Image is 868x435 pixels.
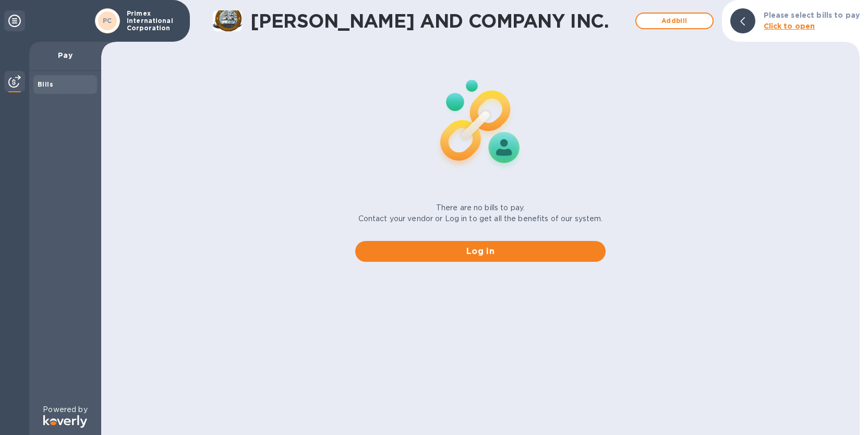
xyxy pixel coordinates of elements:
h1: [PERSON_NAME] AND COMPANY INC. [250,10,630,32]
p: Primex International Corporation [127,10,179,32]
span: Add bill [645,15,704,27]
p: Powered by [43,404,87,415]
b: Bills [38,80,53,88]
button: Addbill [635,13,714,29]
b: Click to open [764,22,815,30]
p: There are no bills to pay. Contact your vendor or Log in to get all the benefits of our system. [358,202,603,224]
b: PC [103,17,112,25]
span: Log in [364,245,597,258]
button: Log in [355,241,606,262]
p: Pay [38,50,93,61]
b: Please select bills to pay [764,11,860,19]
img: Logo [43,415,87,428]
